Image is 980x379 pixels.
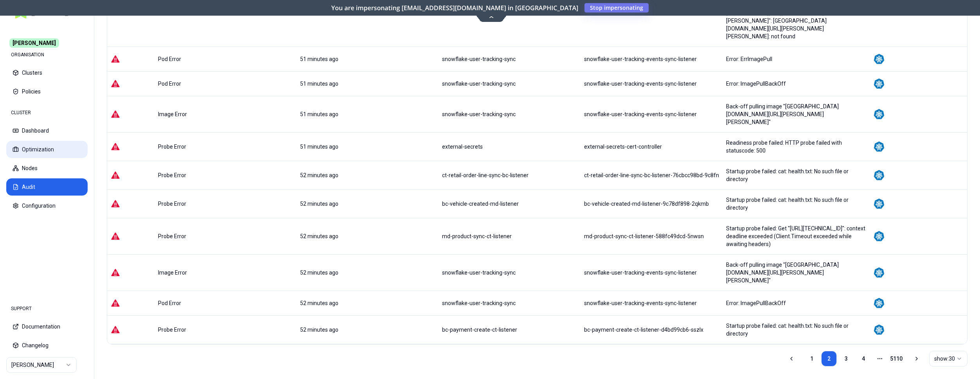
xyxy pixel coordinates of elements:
[158,110,293,118] div: Image Error
[6,337,88,354] button: Changelog
[873,141,885,153] img: kubernetes
[726,139,866,154] div: Readiness probe failed: HTTP probe failed with statuscode: 500
[6,178,88,196] button: Audit
[300,81,338,87] span: 51 minutes ago
[6,105,88,120] div: CLUSTER
[158,269,293,277] div: Image Error
[111,142,120,151] img: error
[300,300,338,306] span: 52 minutes ago
[300,172,338,178] span: 52 minutes ago
[442,80,577,88] div: snowflake-user-tracking-sync
[726,167,866,183] div: Startup probe failed: cat: health.txt: No such file or directory
[873,53,885,65] img: kubernetes
[158,232,293,240] div: Probe Error
[873,78,885,90] img: kubernetes
[111,268,120,277] img: error
[442,232,577,240] div: md-product-sync-ct-listener
[6,301,88,316] div: SUPPORT
[584,143,719,151] div: external-secrets-cert-controller
[158,55,293,63] div: Pod Error
[442,299,577,307] div: snowflake-user-tracking-sync
[300,111,338,117] span: 51 minutes ago
[111,110,120,119] img: error
[873,230,885,242] img: kubernetes
[300,56,338,62] span: 51 minutes ago
[726,299,866,307] div: Error: ImagePullBackOff
[584,110,719,118] div: snowflake-user-tracking-events-sync-listener
[584,299,719,307] div: snowflake-user-tracking-events-sync-listener
[442,55,577,63] div: snowflake-user-tracking-sync
[584,269,719,277] div: snowflake-user-tracking-events-sync-listener
[804,351,904,366] nav: pagination
[111,232,120,241] img: error
[6,47,88,63] div: ORGANISATION
[300,233,338,239] span: 52 minutes ago
[111,298,120,308] img: error
[111,171,120,180] img: error
[873,198,885,210] img: kubernetes
[584,326,719,334] div: bc-payment-create-ct-listener-d4bd99cb6-sszlx
[873,169,885,181] img: kubernetes
[6,122,88,139] button: Dashboard
[158,143,293,151] div: Probe Error
[888,351,904,366] a: 5110
[300,269,338,276] span: 52 minutes ago
[158,171,293,179] div: Probe Error
[584,55,719,63] div: snowflake-user-tracking-events-sync-listener
[584,80,719,88] div: snowflake-user-tracking-events-sync-listener
[111,54,120,64] img: error
[726,225,866,248] div: Startup probe failed: Get "[URL][TECHNICAL_ID]": context deadline exceeded (Client.Timeout exceed...
[726,322,866,338] div: Startup probe failed: cat: health.txt: No such file or directory
[158,200,293,208] div: Probe Error
[442,143,577,151] div: external-secrets
[6,64,88,81] button: Clusters
[726,55,866,63] div: Error: ErrImagePull
[9,38,59,48] span: [PERSON_NAME]
[6,141,88,158] button: Optimization
[726,80,866,88] div: Error: ImagePullBackOff
[442,326,577,334] div: bc-payment-create-ct-listener
[442,171,577,179] div: ct-retail-order-line-sync-bc-listener
[6,318,88,335] button: Documentation
[726,261,866,284] div: Back-off pulling image "[GEOGRAPHIC_DATA][DOMAIN_NAME][URL][PERSON_NAME][PERSON_NAME]"
[300,144,338,150] span: 51 minutes ago
[6,197,88,214] button: Configuration
[873,267,885,278] img: kubernetes
[6,83,88,100] button: Policies
[442,110,577,118] div: snowflake-user-tracking-sync
[726,102,866,126] div: Back-off pulling image "[GEOGRAPHIC_DATA][DOMAIN_NAME][URL][PERSON_NAME][PERSON_NAME]"
[158,80,293,88] div: Pod Error
[111,79,120,88] img: error
[821,351,837,366] a: 2
[804,351,820,366] a: 1
[442,269,577,277] div: snowflake-user-tracking-sync
[856,351,871,366] a: 4
[873,324,885,336] img: kubernetes
[873,297,885,309] img: kubernetes
[584,232,719,240] div: md-product-sync-ct-listener-588fc49dcd-5nwsn
[584,171,719,179] div: ct-retail-order-line-sync-bc-listener-76cbcc98bd-9c8fn
[158,326,293,334] div: Probe Error
[838,351,854,366] a: 3
[873,108,885,120] img: kubernetes
[584,200,719,208] div: bc-vehicle-created-md-listener-9c78df898-2qkmb
[111,199,120,208] img: error
[726,196,866,212] div: Startup probe failed: cat: health.txt: No such file or directory
[6,160,88,177] button: Nodes
[442,200,577,208] div: bc-vehicle-created-md-listener
[300,201,338,207] span: 52 minutes ago
[300,327,338,333] span: 52 minutes ago
[111,325,120,334] img: error
[158,299,293,307] div: Pod Error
